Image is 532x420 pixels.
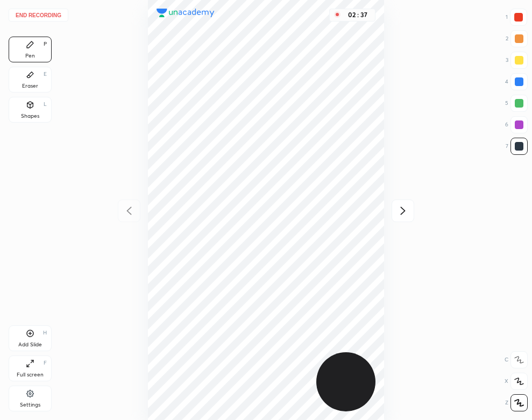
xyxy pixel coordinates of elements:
[506,9,527,26] div: 1
[17,372,44,378] div: Full screen
[506,52,528,69] div: 3
[505,351,528,368] div: C
[505,95,528,112] div: 5
[25,53,35,59] div: Pen
[505,373,528,390] div: X
[506,138,528,155] div: 7
[505,73,528,90] div: 4
[505,394,528,411] div: Z
[44,72,47,77] div: E
[9,9,68,22] button: End recording
[505,116,528,133] div: 6
[44,360,47,366] div: F
[43,330,47,336] div: H
[22,83,38,89] div: Eraser
[506,30,528,47] div: 2
[18,342,42,347] div: Add Slide
[157,9,215,17] img: logo.38c385cc.svg
[44,102,47,107] div: L
[20,402,40,408] div: Settings
[345,11,371,19] div: 02 : 37
[44,41,47,47] div: P
[21,113,39,119] div: Shapes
